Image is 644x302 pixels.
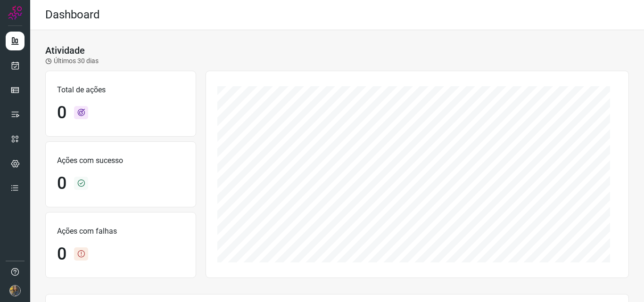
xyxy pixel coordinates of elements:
[57,103,66,123] h1: 0
[45,8,100,22] h2: Dashboard
[57,173,66,194] h1: 0
[45,45,85,56] h3: Atividade
[9,285,21,296] img: 7a73bbd33957484e769acd1c40d0590e.JPG
[8,6,22,20] img: Logo
[45,56,99,66] p: Últimos 30 dias
[57,226,184,237] p: Ações com falhas
[57,244,66,264] h1: 0
[57,84,184,96] p: Total de ações
[57,155,184,166] p: Ações com sucesso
